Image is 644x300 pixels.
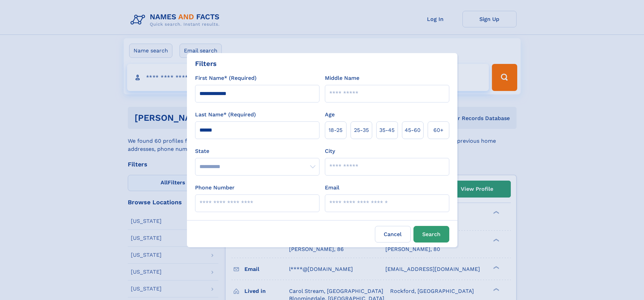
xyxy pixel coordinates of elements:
label: Email [325,184,339,192]
label: State [195,147,319,155]
span: 45‑60 [405,126,421,134]
label: City [325,147,335,155]
label: Phone Number [195,184,235,192]
span: 18‑25 [329,126,342,134]
button: Search [413,226,449,243]
span: 25‑35 [354,126,369,134]
span: 35‑45 [379,126,395,134]
div: Filters [195,59,217,69]
label: Cancel [375,226,411,243]
label: First Name* (Required) [195,74,257,82]
label: Age [325,111,335,119]
span: 60+ [433,126,444,134]
label: Last Name* (Required) [195,111,256,119]
label: Middle Name [325,74,359,82]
